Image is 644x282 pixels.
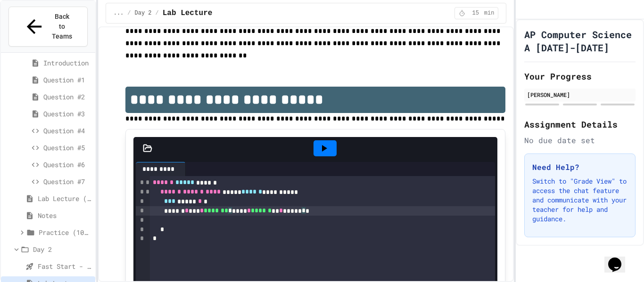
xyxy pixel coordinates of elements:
[43,75,91,85] span: Question #1
[524,28,636,54] h1: AP Computer Science A [DATE]-[DATE]
[527,90,633,99] div: [PERSON_NAME]
[39,227,91,237] span: Practice (10 mins)
[43,58,91,68] span: Introduction
[532,177,627,224] p: Switch to "Grade View" to access the chat feature and communicate with your teacher for help and ...
[532,161,627,173] h3: Need Help?
[38,261,91,271] span: Fast Start - Quiz
[484,9,495,17] span: min
[43,177,91,186] span: Question #7
[135,9,152,17] span: Day 2
[468,9,483,17] span: 15
[163,8,213,19] span: Lab Lecture
[8,7,88,47] button: Back to Teams
[524,118,636,131] h2: Assignment Details
[38,193,91,203] span: Lab Lecture (15 mins)
[43,126,91,136] span: Question #4
[524,135,636,146] div: No due date set
[51,12,73,41] span: Back to Teams
[43,109,91,119] span: Question #3
[604,244,635,273] iframe: chat widget
[38,210,91,220] span: Notes
[156,9,159,17] span: /
[43,92,91,102] span: Question #2
[114,9,124,17] span: ...
[33,244,91,254] span: Day 2
[43,160,91,169] span: Question #6
[127,9,131,17] span: /
[43,143,91,153] span: Question #5
[524,70,636,83] h2: Your Progress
